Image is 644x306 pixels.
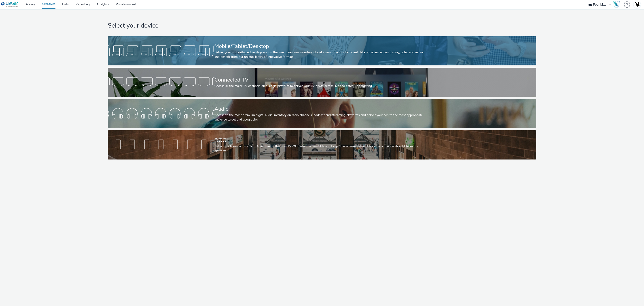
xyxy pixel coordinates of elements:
a: Hawk Academy [613,1,622,8]
div: Access to the most premium digital audio inventory on radio channels, podcast and streaming platf... [214,113,428,122]
a: Mobile/Tablet/DesktopDeliver your mobile/tablet/desktop ads on the most premium inventory globall... [108,36,536,65]
a: DOOHGet your ads ready to go out! Advertise on the main DOOH networks available and target the sc... [108,130,536,159]
img: undefined Logo [1,2,18,7]
a: AudioAccess to the most premium digital audio inventory on radio channels, podcast and streaming ... [108,99,536,128]
div: Deliver your mobile/tablet/desktop ads on the most premium inventory globally using the most effi... [214,50,428,59]
img: Hawk Academy [613,1,620,8]
img: Account UK [634,1,640,8]
div: Connected TV [214,76,428,84]
h1: Select your device [108,22,536,30]
div: DOOH [214,136,428,144]
div: Get your ads ready to go out! Advertise on the main DOOH networks available and target the screen... [214,144,428,153]
a: Connected TVAccess all the major TV channels on a single platform to deliver your TV spots across... [108,68,536,97]
div: Mobile/Tablet/Desktop [214,42,428,50]
div: Access all the major TV channels on a single platform to deliver your TV spots across live and ca... [214,84,428,88]
div: Audio [214,105,428,113]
